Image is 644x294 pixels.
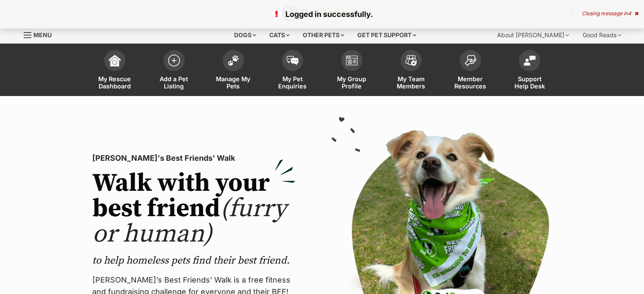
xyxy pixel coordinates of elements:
a: My Group Profile [322,46,381,96]
img: dashboard-icon-eb2f2d2d3e046f16d808141f083e7271f6b2e854fb5c12c21221c1fb7104beca.svg [109,55,121,66]
img: group-profile-icon-3fa3cf56718a62981997c0bc7e787c4b2cf8bcc04b72c1350f741eb67cf2f40e.svg [346,55,358,66]
img: manage-my-pets-icon-02211641906a0b7f246fdf0571729dbe1e7629f14944591b6c1af311fb30b64b.svg [227,55,239,66]
img: help-desk-icon-fdf02630f3aa405de69fd3d07c3f3aa587a6932b1a1747fa1d2bba05be0121f9.svg [524,55,536,66]
div: Other pets [297,27,350,44]
img: pet-enquiries-icon-7e3ad2cf08bfb03b45e93fb7055b45f3efa6380592205ae92323e6603595dc1f.svg [287,56,299,65]
a: My Team Members [381,46,441,96]
div: About [PERSON_NAME] [491,27,575,44]
p: to help homeless pets find their best friend. [92,254,296,267]
span: Manage My Pets [214,75,252,90]
a: My Rescue Dashboard [85,46,144,96]
span: Menu [33,31,52,38]
span: My Rescue Dashboard [96,75,134,90]
div: Good Reads [577,27,627,44]
a: My Pet Enquiries [263,46,322,96]
span: My Group Profile [333,75,371,90]
img: add-pet-listing-icon-0afa8454b4691262ce3f59096e99ab1cd57d4a30225e0717b998d2c9b9846f56.svg [168,55,180,66]
img: member-resources-icon-8e73f808a243e03378d46382f2149f9095a855e16c252ad45f914b54edf8863c.svg [464,55,476,66]
span: (furry or human) [92,193,287,250]
span: Member Resources [451,75,489,90]
a: Menu [24,27,58,42]
h2: Walk with your best friend [92,171,296,247]
div: Cats [263,27,296,44]
div: Dogs [228,27,262,44]
a: Support Help Desk [500,46,559,96]
span: My Team Members [392,75,430,90]
span: My Pet Enquiries [274,75,312,90]
span: Add a Pet Listing [155,75,193,90]
div: Get pet support [351,27,422,44]
a: Member Resources [441,46,500,96]
p: [PERSON_NAME]'s Best Friends' Walk [92,152,296,164]
a: Manage My Pets [204,46,263,96]
img: team-members-icon-5396bd8760b3fe7c0b43da4ab00e1e3bb1a5d9ba89233759b79545d2d3fc5d0d.svg [405,55,417,66]
a: Add a Pet Listing [144,46,204,96]
span: Support Help Desk [511,75,549,90]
